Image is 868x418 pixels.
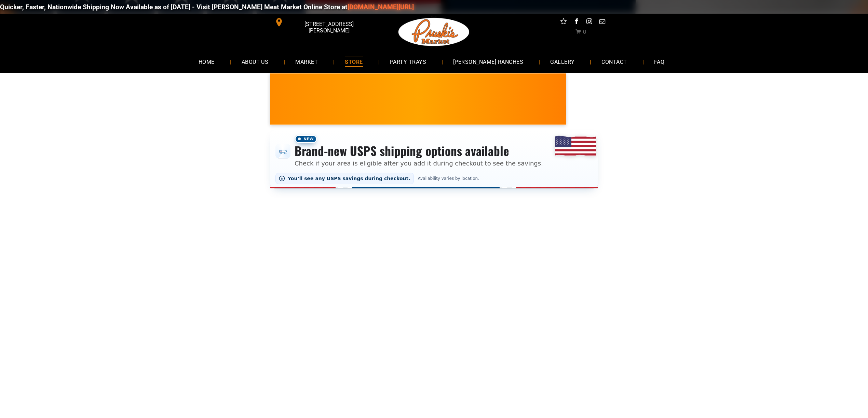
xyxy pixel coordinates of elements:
[285,53,328,71] a: MARKET
[285,17,373,37] span: [STREET_ADDRESS][PERSON_NAME]
[380,53,436,71] a: PARTY TRAYS
[417,176,480,181] span: Availability varies by location.
[443,53,533,71] a: [PERSON_NAME] RANCHES
[591,53,637,71] a: CONTACT
[270,130,598,188] div: Shipping options announcement
[295,143,543,158] h3: Brand-new USPS shipping options available
[397,14,471,51] img: Pruski-s+Market+HQ+Logo2-1920w.png
[559,17,568,28] a: Social network
[335,53,373,71] a: STORE
[598,17,607,28] a: email
[288,176,410,181] span: You’ll see any USPS savings during checkout.
[295,135,317,143] span: New
[270,17,375,28] a: [STREET_ADDRESS][PERSON_NAME]
[295,159,543,168] p: Check if your area is eligible after you add it during checkout to see the savings.
[583,29,586,35] span: 0
[540,53,585,71] a: GALLERY
[231,53,279,71] a: ABOUT US
[572,17,581,28] a: facebook
[188,53,225,71] a: HOME
[348,3,414,11] a: [DOMAIN_NAME][URL]
[585,17,594,28] a: instagram
[644,53,675,71] a: FAQ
